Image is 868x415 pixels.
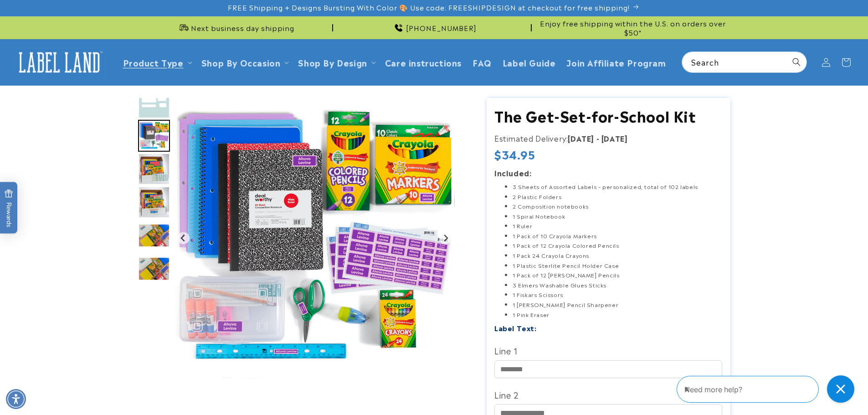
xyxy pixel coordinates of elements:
img: null [138,186,170,218]
iframe: Gorgias Floating Chat [677,372,859,406]
div: Go to slide 5 [138,186,170,218]
a: Product Type [123,56,184,68]
li: 3 Elmers Washable Glues Sticks [513,280,722,290]
span: Enjoy free shipping within the U.S. on orders over $50* [535,19,730,36]
img: null [138,224,170,247]
summary: Shop By Design [293,51,379,73]
span: Rewards [5,189,13,227]
span: $34.95 [494,147,535,161]
a: Join Affiliate Program [561,51,671,73]
span: FAQ [473,57,492,67]
a: FAQ [467,51,497,73]
a: Label Land [10,45,108,80]
span: Next business day shipping [191,23,294,32]
p: Estimated Delivery: [494,132,722,145]
div: Go to slide 2 [138,87,170,118]
li: 1 Plastic Sterlite Pencil Holder Case [513,261,722,271]
div: Go to slide 3 [138,120,170,152]
img: null [175,98,455,378]
li: 1 Fiskars Scissors [513,290,722,300]
li: 1 Ruler [513,221,722,231]
span: [PHONE_NUMBER] [406,23,477,32]
span: Join Affiliate Program [566,57,666,67]
li: 1 Pack of 10 Crayola Markers [513,231,722,241]
button: Next slide [439,232,452,244]
div: Go to slide 7 [138,253,170,285]
li: 1 Pack 24 Crayola Crayons [513,251,722,261]
strong: [DATE] [568,133,594,143]
strong: - [596,133,600,143]
strong: Included: [494,167,531,178]
img: Label Land [14,48,105,77]
li: 2 Plastic Folders [513,192,722,202]
a: Care instructions [380,51,467,73]
img: null [138,153,170,185]
button: Search [786,52,806,72]
strong: [DATE] [601,133,628,143]
li: 2 Composition notebooks [513,201,722,211]
button: Previous slide [177,232,190,244]
li: 1 Pack of 12 Crayola Colored Pencils [513,241,722,251]
div: Go to slide 6 [138,220,170,251]
label: Line 1 [494,343,722,358]
span: Shop By Occasion [201,57,281,67]
img: null [138,87,170,118]
li: 3 Sheets of Assorted Labels – personalized, total of 102 labels [513,182,722,192]
div: Announcement [337,16,532,39]
li: 1 Spiral Notebook [513,211,722,221]
div: Announcement [535,16,730,39]
div: Accessibility Menu [6,389,26,409]
span: Care instructions [385,57,462,67]
label: Line 2 [494,387,722,402]
img: null [138,257,170,281]
div: Go to slide 4 [138,153,170,185]
h1: The Get-Set-for-School Kit [494,106,722,125]
li: 1 Pink Eraser [513,310,722,320]
span: FREE Shipping + Designs Bursting With Color 🎨 Use code: FREESHIPDESIGN at checkout for free shipp... [228,3,630,12]
label: Label Text: [494,323,537,333]
li: 1 Pack of 12 [PERSON_NAME] Pencils [513,270,722,280]
li: 1 [PERSON_NAME] Pencil Sharpener [513,300,722,310]
img: null [138,120,170,152]
span: Label Guide [503,57,556,67]
summary: Shop By Occasion [196,51,293,73]
media-gallery: Gallery Viewer [138,98,464,383]
div: Announcement [138,16,333,39]
a: Label Guide [497,51,561,73]
summary: Product Type [118,51,196,73]
a: Shop By Design [298,56,367,68]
